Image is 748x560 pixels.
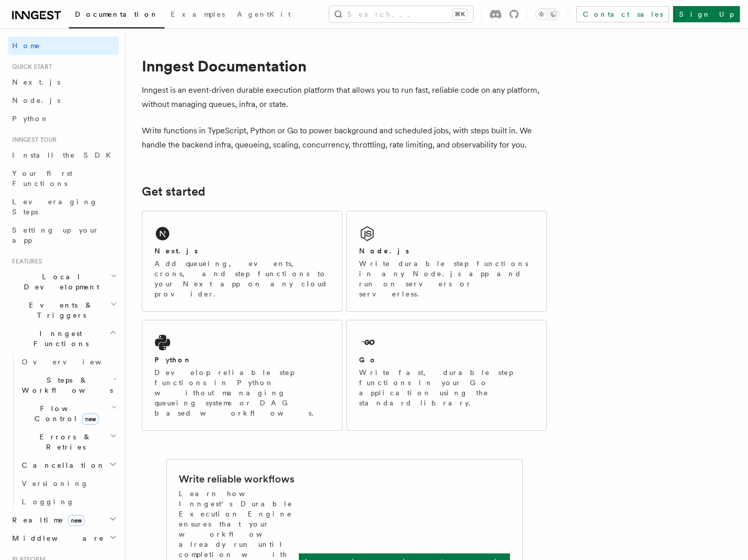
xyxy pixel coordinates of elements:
button: Realtimenew [8,511,119,529]
button: Cancellation [18,456,119,474]
a: Your first Functions [8,164,119,193]
span: Node.js [12,96,60,104]
span: AgentKit [237,10,291,18]
p: Develop reliable step functions in Python without managing queueing systems or DAG based workflows. [154,367,330,418]
p: Inngest is an event-driven durable execution platform that allows you to run fast, reliable code ... [142,83,547,111]
span: Leveraging Steps [12,198,98,216]
button: Search...⌘K [329,6,473,22]
a: Python [8,109,119,128]
span: Cancellation [18,460,105,470]
a: Node.jsWrite durable step functions in any Node.js app and run on servers or serverless. [346,211,547,312]
a: Node.js [8,91,119,109]
span: Examples [171,10,225,18]
a: PythonDevelop reliable step functions in Python without managing queueing systems or DAG based wo... [142,320,342,431]
h2: Write reliable workflows [179,472,294,486]
span: Flow Control [18,403,111,424]
button: Inngest Functions [8,324,119,353]
button: Events & Triggers [8,296,119,324]
span: Inngest Functions [8,328,109,349]
p: Write durable step functions in any Node.js app and run on servers or serverless. [359,258,534,299]
span: Overview [22,358,126,366]
span: new [82,414,99,425]
span: Middleware [8,533,104,543]
h2: Node.js [359,246,409,256]
p: Write fast, durable step functions in your Go application using the standard library. [359,367,534,408]
a: Contact sales [576,6,669,22]
a: Setting up your app [8,221,119,249]
button: Steps & Workflows [18,371,119,399]
span: new [68,515,85,526]
span: Local Development [8,272,110,292]
button: Errors & Retries [18,428,119,456]
span: Python [12,115,49,123]
span: Home [12,41,41,51]
kbd: ⌘K [453,9,467,19]
span: Your first Functions [12,169,72,188]
h1: Inngest Documentation [142,57,547,75]
span: Errors & Retries [18,432,110,452]
a: Overview [18,353,119,371]
a: Documentation [69,3,165,28]
span: Next.js [12,78,60,86]
h2: Go [359,355,377,365]
a: Get started [142,184,205,199]
button: Toggle dark mode [535,8,560,20]
a: Next.jsAdd queueing, events, crons, and step functions to your Next app on any cloud provider. [142,211,342,312]
a: Next.js [8,73,119,91]
a: Sign Up [673,6,740,22]
a: Install the SDK [8,146,119,164]
a: AgentKit [231,3,297,27]
a: Logging [18,493,119,511]
button: Local Development [8,268,119,296]
a: Examples [165,3,231,27]
h2: Next.js [154,246,198,256]
a: Versioning [18,474,119,493]
a: Home [8,36,119,55]
span: Realtime [8,515,85,525]
p: Add queueing, events, crons, and step functions to your Next app on any cloud provider. [154,258,330,299]
span: Steps & Workflows [18,375,113,395]
span: Install the SDK [12,151,117,159]
span: Versioning [22,479,89,488]
span: Quick start [8,63,52,71]
button: Middleware [8,529,119,547]
span: Logging [22,498,74,506]
span: Documentation [75,10,159,18]
span: Events & Triggers [8,300,110,320]
a: GoWrite fast, durable step functions in your Go application using the standard library. [346,320,547,431]
span: Features [8,257,42,266]
span: Inngest tour [8,136,57,144]
a: Leveraging Steps [8,193,119,221]
p: Write functions in TypeScript, Python or Go to power background and scheduled jobs, with steps bu... [142,124,547,152]
h2: Python [154,355,192,365]
div: Inngest Functions [8,353,119,511]
span: Setting up your app [12,226,99,244]
button: Flow Controlnew [18,399,119,428]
